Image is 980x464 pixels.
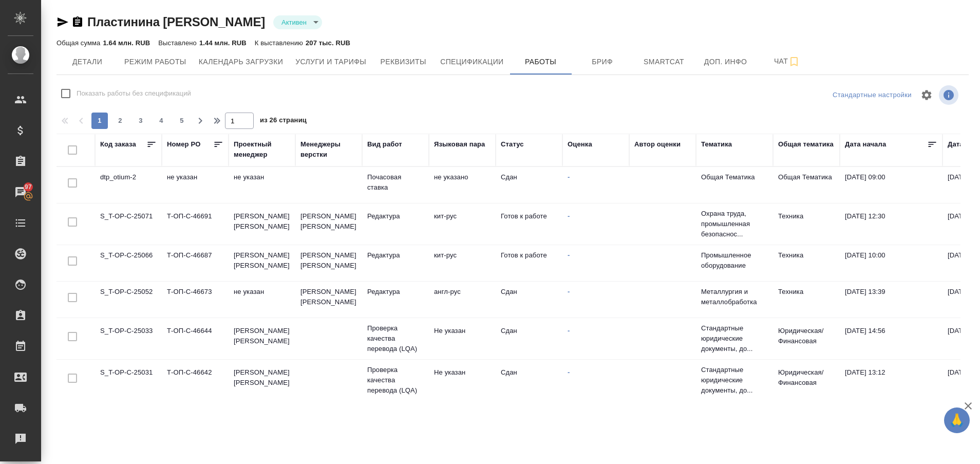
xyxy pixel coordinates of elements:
td: Готов к работе [496,245,562,281]
span: 5 [174,116,190,126]
td: S_T-OP-C-25066 [95,245,162,281]
div: Дата начала [845,139,886,150]
div: Код заказа [100,139,136,150]
td: Готов к работе [496,206,562,242]
div: Менеджеры верстки [300,139,357,160]
a: - [568,251,570,259]
td: dtp_otium-2 [95,167,162,203]
a: - [568,368,570,376]
td: [DATE] 13:39 [840,282,943,318]
p: Проверка качества перевода (LQA) [367,323,424,354]
div: Оценка [568,139,592,150]
td: Общая Тематика [773,167,840,203]
span: из 26 страниц [260,114,307,129]
p: 1.64 млн. RUB [103,39,150,47]
div: Автор оценки [634,139,681,150]
td: Сдан [496,362,562,398]
span: Smartcat [639,55,689,68]
td: Т-ОП-С-46644 [162,321,229,357]
td: Т-ОП-С-46673 [162,282,229,318]
a: - [568,288,570,295]
span: Доп. инфо [701,55,750,68]
span: Режим работы [124,55,186,68]
p: Редактура [367,287,424,297]
span: Чат [763,55,812,68]
td: [PERSON_NAME] [PERSON_NAME] [229,206,295,242]
span: Посмотреть информацию [939,85,960,105]
span: Спецификации [440,55,503,68]
td: [PERSON_NAME] [PERSON_NAME] [295,206,362,242]
p: Выставлено [158,39,199,47]
span: 3 [133,116,149,126]
td: Не указан [429,321,496,357]
span: Настроить таблицу [914,83,939,107]
td: [DATE] 12:30 [840,206,943,242]
a: Пластинина [PERSON_NAME] [87,15,265,29]
p: Редактура [367,250,424,261]
td: Т-ОП-С-46691 [162,206,229,242]
div: Проектный менеджер [234,139,290,160]
button: Скопировать ссылку [71,16,84,28]
button: 4 [153,113,169,129]
span: 97 [18,182,38,192]
button: 5 [174,113,190,129]
div: Статус [501,139,524,150]
td: Сдан [496,282,562,318]
p: Охрана труда, промышленная безопаснос... [701,209,768,239]
td: Т-ОП-С-46687 [162,245,229,281]
span: Услуги и тарифы [295,55,366,68]
td: [PERSON_NAME] [PERSON_NAME] [229,245,295,281]
div: Номер PO [167,139,200,150]
td: [PERSON_NAME] [PERSON_NAME] [229,321,295,357]
span: Работы [516,55,566,68]
td: [DATE] 13:12 [840,362,943,398]
span: 4 [153,116,169,126]
p: Почасовая ставка [367,172,424,193]
td: не указан [229,167,295,203]
p: Стандартные юридические документы, до... [701,365,768,396]
p: 207 тыс. RUB [306,39,350,47]
div: Активен [273,15,322,29]
a: - [568,173,570,181]
button: 2 [112,113,128,129]
td: Сдан [496,321,562,357]
div: split button [830,87,914,103]
td: S_T-OP-C-25071 [95,206,162,242]
p: К выставлению [255,39,306,47]
td: [PERSON_NAME] [PERSON_NAME] [295,245,362,281]
p: Стандартные юридические документы, до... [701,323,768,354]
td: [DATE] 09:00 [840,167,943,203]
button: 🙏 [944,407,970,433]
div: Общая тематика [778,139,834,150]
span: Детали [63,55,112,68]
p: Металлургия и металлобработка [701,287,768,307]
p: Промышленное оборудование [701,250,768,271]
td: [PERSON_NAME] [PERSON_NAME] [295,282,362,318]
span: 🙏 [948,410,966,431]
button: Скопировать ссылку для ЯМессенджера [56,16,69,28]
td: [DATE] 10:00 [840,245,943,281]
td: Юридическая/Финансовая [773,362,840,398]
div: Языковая пара [434,139,485,150]
td: S_T-OP-C-25033 [95,321,162,357]
td: Техника [773,245,840,281]
a: - [568,327,570,335]
td: Т-ОП-С-46642 [162,362,229,398]
td: Техника [773,282,840,318]
span: Реквизиты [379,55,428,68]
span: Бриф [578,55,627,68]
td: не указано [429,167,496,203]
td: не указан [229,282,295,318]
td: англ-рус [429,282,496,318]
p: Общая сумма [56,39,103,47]
td: S_T-OP-C-25052 [95,282,162,318]
td: кит-рус [429,245,496,281]
a: - [568,212,570,220]
p: Общая Тематика [701,172,768,182]
a: 97 [3,179,39,205]
p: Проверка качества перевода (LQA) [367,365,424,396]
div: Тематика [701,139,732,150]
svg: Подписаться [788,55,800,68]
span: Показать работы без спецификаций [77,88,191,99]
td: Сдан [496,167,562,203]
